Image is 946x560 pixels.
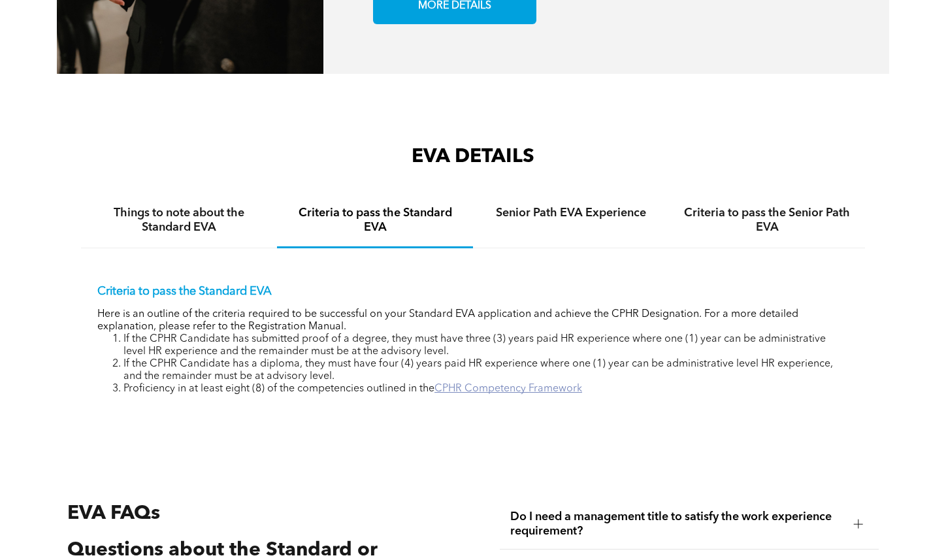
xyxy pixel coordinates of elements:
h4: Criteria to pass the Standard EVA [289,206,461,235]
h4: Senior Path EVA Experience [485,206,657,220]
span: EVA DETAILS [412,147,534,167]
h4: Criteria to pass the Senior Path EVA [681,206,853,235]
span: EVA FAQs [67,504,160,523]
p: Criteria to pass the Standard EVA [97,284,849,299]
h4: Things to note about the Standard EVA [93,206,265,235]
span: Do I need a management title to satisfy the work experience requirement? [510,510,843,538]
p: Here is an outline of the criteria required to be successful on your Standard EVA application and... [97,308,849,333]
a: CPHR Competency Framework [434,384,582,394]
li: If the CPHR Candidate has a diploma, they must have four (4) years paid HR experience where one (... [123,358,849,383]
li: If the CPHR Candidate has submitted proof of a degree, they must have three (3) years paid HR exp... [123,333,849,358]
li: Proficiency in at least eight (8) of the competencies outlined in the [123,383,849,395]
